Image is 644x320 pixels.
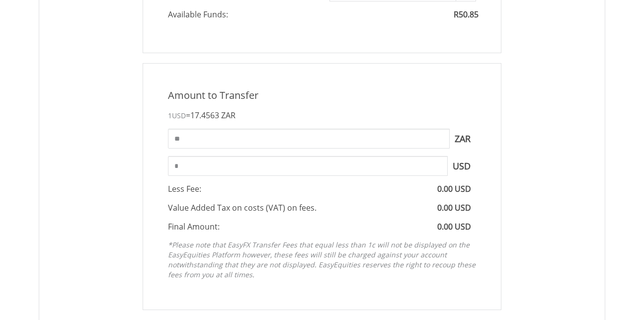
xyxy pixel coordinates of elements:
[168,202,317,213] span: Value Added Tax on costs (VAT) on fees.
[168,221,220,232] span: Final Amount:
[454,9,479,20] span: R50.85
[161,9,322,20] span: Available Funds:
[186,110,236,121] span: =
[437,202,471,213] span: 0.00 USD
[168,240,476,279] em: *Please note that EasyFX Transfer Fees that equal less than 1c will not be displayed on the EasyE...
[448,156,476,176] span: USD
[450,129,476,149] span: ZAR
[190,110,219,121] span: 17.4563
[161,88,483,103] div: Amount to Transfer
[221,110,236,121] span: ZAR
[168,183,201,194] span: Less Fee:
[168,111,186,120] span: 1
[437,183,471,194] span: 0.00 USD
[437,221,471,232] span: 0.00 USD
[172,111,186,120] span: USD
